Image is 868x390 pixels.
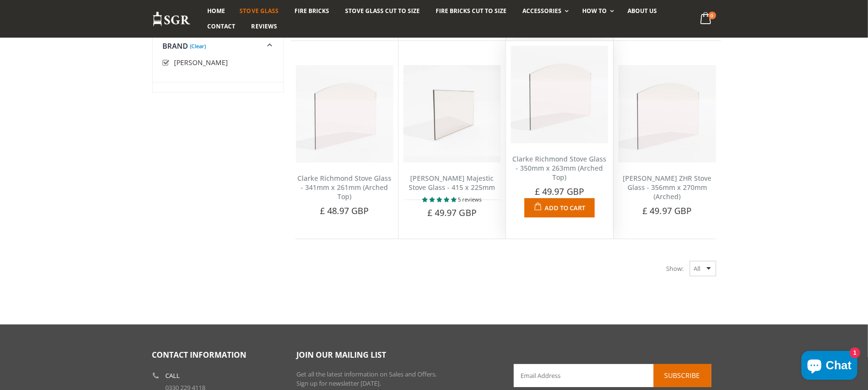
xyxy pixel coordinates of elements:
span: Home [208,7,226,15]
a: Reviews [244,19,284,34]
a: [PERSON_NAME] Majestic Stove Glass - 415 x 225mm [409,174,495,192]
a: About us [621,3,665,19]
span: [PERSON_NAME] [174,58,228,67]
span: Stove Glass Cut To Size [345,7,420,15]
img: Clarke ZHR 356 x 270 Arched Stove Glass [618,65,716,162]
b: Call [166,373,180,379]
span: Fire Bricks [294,7,329,15]
a: Clarke Richmond Stove Glass - 350mm x 263mm (Arched Top) [513,154,607,182]
a: Clarke Richmond Stove Glass - 341mm x 261mm (Arched Top) [297,174,391,201]
inbox-online-store-chat: Shopify online store chat [799,351,860,382]
span: Join our mailing list [297,350,387,360]
a: Fire Bricks Cut To Size [428,3,514,19]
img: Clarke Richmond stove glass with an arched top [511,46,608,143]
img: Stove Glass Replacement [152,11,191,27]
span: Reviews [252,22,277,30]
span: £ 49.97 GBP [427,207,477,218]
a: (Clear) [190,45,206,47]
span: How To [583,7,607,15]
a: How To [575,3,619,19]
span: £ 48.97 GBP [320,205,369,216]
span: About us [628,7,657,15]
span: Add to Cart [545,203,585,212]
span: Accessories [522,7,561,15]
button: Subscribe [654,364,711,387]
span: 5 reviews [458,196,481,203]
a: Fire Bricks [287,3,336,19]
a: Stove Glass [233,3,286,19]
p: Get all the latest information on Sales and Offers. Sign up for newsletter [DATE]. [297,370,499,389]
span: Show: [667,261,684,276]
span: Fire Bricks Cut To Size [436,7,507,15]
span: Contact [208,22,236,30]
img: Clarke Richmond stove glass with an arched top [296,65,393,162]
a: Accessories [515,3,574,19]
a: [PERSON_NAME] ZHR Stove Glass - 356mm x 270mm (Arched) [623,174,711,201]
img: Clarke Majestic Stove Glass [403,65,501,162]
span: Stove Glass [240,7,279,15]
span: Brand [162,41,188,51]
a: Stove Glass Cut To Size [338,3,427,19]
a: 0 [696,10,716,28]
span: Contact Information [152,350,247,360]
span: 5.00 stars [422,196,458,203]
span: £ 49.97 GBP [642,205,692,216]
a: Contact [200,19,243,34]
a: Home [200,3,233,19]
input: Email Address [514,364,711,387]
span: 0 [708,12,716,19]
button: Add to Cart [524,198,594,217]
span: £ 49.97 GBP [535,186,584,197]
